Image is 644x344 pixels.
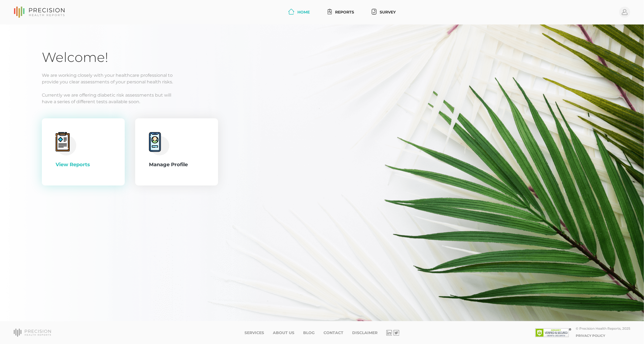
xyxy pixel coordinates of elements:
[325,7,357,17] a: Reports
[149,161,204,168] div: Manage Profile
[244,331,264,335] a: Services
[286,7,312,17] a: Home
[42,49,602,65] h1: Welcome!
[273,331,294,335] a: About Us
[576,326,630,331] div: © Precision Health Reports, 2025
[303,331,315,335] a: Blog
[535,328,571,337] img: SSL site seal - click to verify
[56,161,111,168] div: View Reports
[352,331,377,335] a: Disclaimer
[369,7,398,17] a: Survey
[42,92,602,105] p: Currently we are offering diabetic risk assessments but will have a series of different tests ava...
[42,72,602,85] p: We are working closely with your healthcare professional to provide you clear assessments of your...
[576,334,605,338] a: Privacy Policy
[324,331,343,335] a: Contact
